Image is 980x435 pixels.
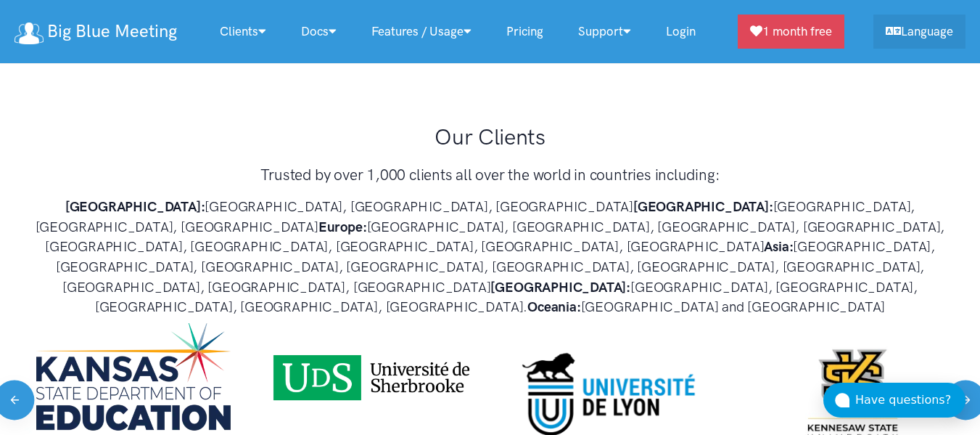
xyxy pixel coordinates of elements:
img: logo [15,23,44,44]
strong: Asia: [764,238,793,255]
a: Docs [284,16,354,47]
a: Login [648,16,713,47]
button: Have questions? [823,383,965,418]
h4: [GEOGRAPHIC_DATA], [GEOGRAPHIC_DATA], [GEOGRAPHIC_DATA] [GEOGRAPHIC_DATA], [GEOGRAPHIC_DATA], [GE... [15,197,965,317]
strong: [GEOGRAPHIC_DATA]: [65,198,205,215]
a: 1 month free [738,15,844,49]
a: Language [873,15,965,49]
strong: [GEOGRAPHIC_DATA]: [490,279,630,296]
h3: Trusted by over 1,000 clients all over the world in countries including: [15,164,965,185]
a: Support [561,16,648,47]
strong: Europe: [318,219,367,235]
a: Pricing [489,16,561,47]
strong: [GEOGRAPHIC_DATA]: [633,198,773,215]
strong: Oceania: [527,298,580,315]
a: Features / Usage [354,16,489,47]
a: Big Blue Meeting [15,16,177,47]
a: Clients [202,16,284,47]
div: Have questions? [855,391,965,410]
